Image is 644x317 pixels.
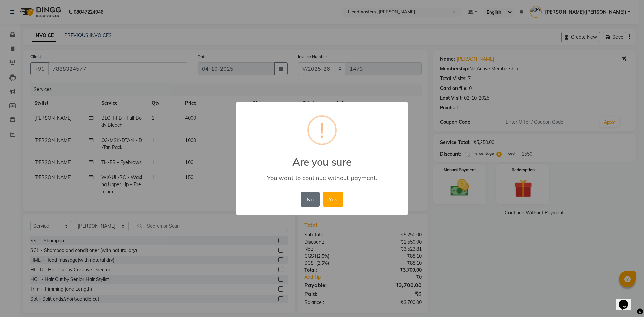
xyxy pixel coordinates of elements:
[236,148,408,168] h2: Are you sure
[323,192,343,207] button: Yes
[616,290,637,310] iframe: chat widget
[301,192,319,207] button: No
[320,117,324,144] div: !
[246,174,398,182] div: You want to continue without payment.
